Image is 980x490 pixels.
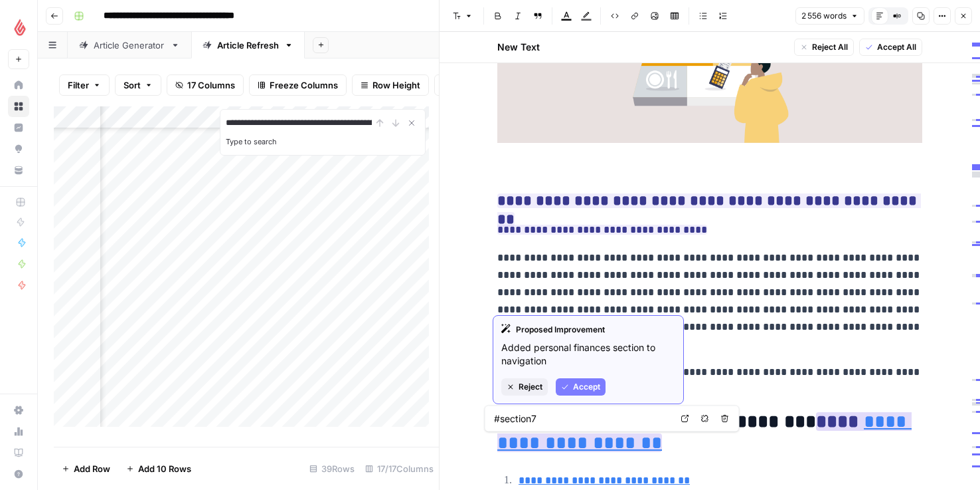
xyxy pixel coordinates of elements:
[372,78,420,92] span: Row Height
[8,117,29,138] a: Insights
[556,378,606,396] button: Accept
[8,400,29,421] a: Settings
[877,41,916,53] span: Accept All
[8,74,29,96] a: Home
[8,442,29,463] a: Learning Hub
[404,115,420,131] button: Close Search
[249,74,347,96] button: Freeze Columns
[519,381,542,393] span: Reject
[794,39,854,56] button: Reject All
[94,39,165,52] div: Article Generator
[795,7,864,25] button: 2 556 words
[501,341,675,368] p: Added personal finances section to navigation
[270,78,338,92] span: Freeze Columns
[138,462,191,475] span: Add 10 Rows
[74,462,110,475] span: Add Row
[191,32,305,59] a: Article Refresh
[123,78,141,92] span: Sort
[352,74,429,96] button: Row Height
[115,74,161,96] button: Sort
[217,39,279,52] div: Article Refresh
[501,378,548,396] button: Reject
[8,138,29,160] a: Opportunities
[304,458,360,479] div: 39 Rows
[54,458,118,479] button: Add Row
[68,78,89,92] span: Filter
[59,74,110,96] button: Filter
[226,137,277,146] label: Type to search
[573,381,600,393] span: Accept
[167,74,244,96] button: 17 Columns
[360,458,439,479] div: 17/17 Columns
[859,39,922,56] button: Accept All
[8,160,29,181] a: Your Data
[501,324,675,336] div: Proposed Improvement
[8,15,32,39] img: Lightspeed Logo
[187,78,235,92] span: 17 Columns
[801,10,847,22] span: 2 556 words
[118,458,199,479] button: Add 10 Rows
[497,41,540,54] h2: New Text
[8,463,29,485] button: Help + Support
[8,421,29,442] a: Usage
[812,41,848,53] span: Reject All
[8,11,29,44] button: Workspace: Lightspeed
[68,32,191,59] a: Article Generator
[8,96,29,117] a: Browse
